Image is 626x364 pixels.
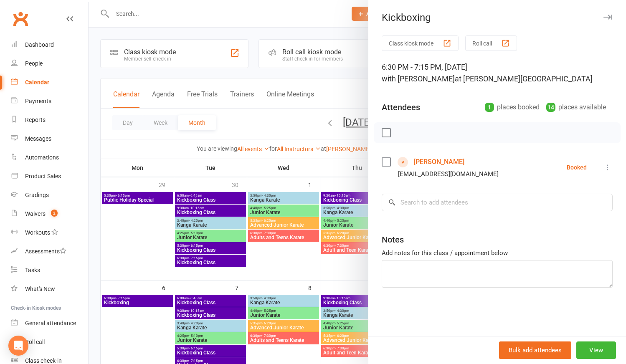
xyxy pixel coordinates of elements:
[11,167,88,186] a: Product Sales
[25,320,76,326] div: General attendance
[382,74,455,83] span: with [PERSON_NAME]
[25,116,46,123] div: Reports
[11,129,88,148] a: Messages
[25,339,45,345] div: Roll call
[382,248,613,258] div: Add notes for this class / appointment below
[11,73,88,92] a: Calendar
[414,155,464,169] a: [PERSON_NAME]
[25,98,51,104] div: Payments
[11,314,88,333] a: General attendance kiosk mode
[455,74,593,83] span: at [PERSON_NAME][GEOGRAPHIC_DATA]
[25,248,66,255] div: Assessments
[465,35,517,51] button: Roll call
[25,229,50,236] div: Workouts
[382,234,404,245] div: Notes
[11,92,88,111] a: Payments
[25,79,49,86] div: Calendar
[25,267,40,273] div: Tasks
[382,101,420,113] div: Attendees
[25,210,46,217] div: Waivers
[546,103,555,112] div: 14
[576,341,616,359] button: View
[8,336,28,356] div: Open Intercom Messenger
[25,135,51,142] div: Messages
[25,286,55,292] div: What's New
[25,192,49,198] div: Gradings
[11,35,88,54] a: Dashboard
[11,186,88,205] a: Gradings
[567,164,587,170] div: Booked
[25,41,54,48] div: Dashboard
[11,54,88,73] a: People
[11,223,88,242] a: Workouts
[25,357,62,364] div: Class check-in
[11,205,88,223] a: Waivers 2
[382,61,613,85] div: 6:30 PM - 7:15 PM, [DATE]
[11,261,88,280] a: Tasks
[25,154,59,161] div: Automations
[11,242,88,261] a: Assessments
[382,194,613,211] input: Search to add attendees
[25,60,43,67] div: People
[368,12,626,23] div: Kickboxing
[499,341,571,359] button: Bulk add attendees
[11,333,88,351] a: Roll call
[10,8,31,29] a: Clubworx
[11,148,88,167] a: Automations
[11,280,88,298] a: What's New
[51,210,58,217] span: 2
[382,35,459,51] button: Class kiosk mode
[25,173,61,179] div: Product Sales
[485,103,494,112] div: 1
[546,101,606,113] div: places available
[398,169,499,179] div: [EMAIL_ADDRESS][DOMAIN_NAME]
[485,101,540,113] div: places booked
[11,111,88,129] a: Reports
